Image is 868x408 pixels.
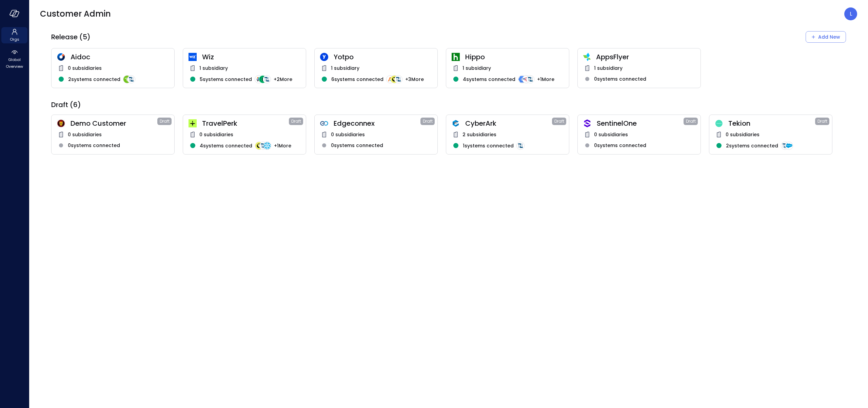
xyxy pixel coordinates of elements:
[594,142,646,149] span: 0 systems connected
[334,119,420,128] span: Edgeconnex
[386,75,394,83] img: integration-logo
[554,118,564,125] span: Draft
[526,75,534,83] img: integration-logo
[522,75,530,83] img: integration-logo
[583,119,591,127] img: oujisyhxiqy1h0xilnqx
[537,76,554,83] span: + 1 More
[818,33,840,41] div: Add New
[726,142,778,149] span: 2 systems connected
[255,75,263,83] img: integration-logo
[255,142,263,150] img: integration-logo
[1,27,27,43] div: Orgs
[597,119,684,128] span: SentinelOne
[259,75,267,83] img: integration-logo
[274,76,292,83] span: + 2 More
[726,131,759,138] span: 0 subsidiaries
[189,119,197,127] img: euz2wel6fvrjeyhjwgr9
[71,119,157,128] span: Demo Customer
[452,119,460,127] img: a5he5ildahzqx8n3jb8t
[4,56,25,70] span: Global Overview
[594,75,646,83] span: 0 systems connected
[331,64,359,72] span: 1 subsidiary
[127,75,135,83] img: integration-logo
[462,64,491,72] span: 1 subsidiary
[199,131,233,138] span: 0 subsidiaries
[465,53,564,61] span: Hippo
[274,142,291,149] span: + 1 More
[200,76,252,83] span: 5 systems connected
[463,142,514,149] span: 1 systems connected
[40,8,111,19] span: Customer Admin
[320,119,328,127] img: gkfkl11jtdpupy4uruhy
[806,31,846,43] button: Add New
[68,64,102,72] span: 0 subsidiaries
[785,142,793,150] img: integration-logo
[516,142,525,150] img: integration-logo
[199,64,228,72] span: 1 subsidiary
[331,142,383,149] span: 0 systems connected
[160,118,170,125] span: Draft
[463,76,515,83] span: 4 systems connected
[390,75,398,83] img: integration-logo
[331,131,365,138] span: 0 subsidiaries
[291,118,301,125] span: Draft
[200,142,252,149] span: 4 systems connected
[68,131,102,138] span: 0 subsidiaries
[781,142,789,150] img: integration-logo
[518,75,526,83] img: integration-logo
[817,118,827,125] span: Draft
[423,118,433,125] span: Draft
[462,131,496,138] span: 2 subsidiaries
[68,76,120,83] span: 2 systems connected
[594,131,628,138] span: 0 subsidiaries
[263,75,271,83] img: integration-logo
[57,119,65,127] img: scnakozdowacoarmaydw
[51,100,81,109] span: Draft (6)
[202,53,300,61] span: Wiz
[596,53,695,61] span: AppsFlyer
[594,64,623,72] span: 1 subsidiary
[51,33,91,41] span: Release (5)
[71,53,169,61] span: Aidoc
[68,142,120,149] span: 0 systems connected
[583,53,591,61] img: zbmm8o9awxf8yv3ehdzf
[1,47,27,70] div: Global Overview
[850,10,852,18] p: L
[452,53,460,61] img: ynjrjpaiymlkbkxtflmu
[728,119,815,128] span: Tekion
[334,53,432,61] span: Yotpo
[331,76,383,83] span: 6 systems connected
[263,142,271,150] img: integration-logo
[686,118,696,125] span: Draft
[57,53,65,61] img: hddnet8eoxqedtuhlo6i
[10,36,19,43] span: Orgs
[405,76,424,83] span: + 3 More
[715,120,723,127] img: dweq851rzgflucm4u1c8
[394,75,402,83] img: integration-logo
[844,7,857,20] div: Lee
[320,53,328,61] img: rosehlgmm5jjurozkspi
[123,75,131,83] img: integration-logo
[189,53,197,61] img: cfcvbyzhwvtbhao628kj
[465,119,552,128] span: CyberArk
[202,119,289,128] span: TravelPerk
[259,142,267,150] img: integration-logo
[806,31,846,43] div: Add New Organization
